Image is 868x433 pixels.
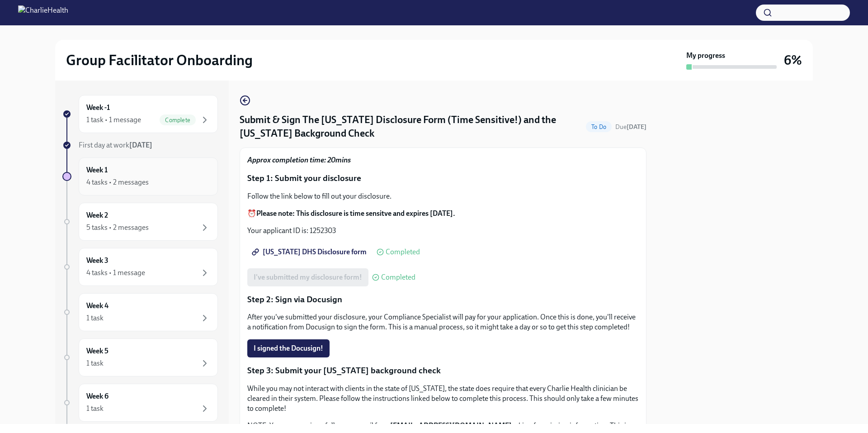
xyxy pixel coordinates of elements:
[79,141,152,149] span: First day at work
[160,117,196,124] span: Complete
[247,156,351,164] strong: Approx completion time: 20mins
[386,248,420,256] span: Completed
[240,113,582,140] h4: Submit & Sign The [US_STATE] Disclosure Form (Time Sensitive!) and the [US_STATE] Background Check
[247,312,639,332] p: After you've submitted your disclosure, your Compliance Specialist will pay for your application....
[586,124,612,130] span: To Do
[62,95,218,133] a: Week -11 task • 1 messageComplete
[86,177,149,187] div: 4 tasks • 2 messages
[62,140,218,150] a: First day at work[DATE]
[86,313,104,323] div: 1 task
[62,248,218,286] a: Week 34 tasks • 1 message
[615,123,646,131] span: October 1st, 2025 10:00
[62,338,218,376] a: Week 51 task
[86,103,110,113] h6: Week -1
[86,210,108,220] h6: Week 2
[86,165,108,175] h6: Week 1
[247,191,639,201] p: Follow the link below to fill out your disclosure.
[247,384,639,414] p: While you may not interact with clients in the state of [US_STATE], the state does require that e...
[247,209,639,219] p: ⏰
[86,404,104,414] div: 1 task
[129,141,152,149] strong: [DATE]
[86,268,145,278] div: 4 tasks • 1 message
[62,384,218,422] a: Week 61 task
[62,203,218,241] a: Week 25 tasks • 2 messages
[62,157,218,195] a: Week 14 tasks • 2 messages
[686,51,725,61] strong: My progress
[627,123,646,131] strong: [DATE]
[86,346,108,356] h6: Week 5
[86,256,108,266] h6: Week 3
[784,52,802,68] h3: 6%
[247,294,639,305] p: Step 2: Sign via Docusign
[86,115,141,125] div: 1 task • 1 message
[615,123,646,131] span: Due
[86,358,104,368] div: 1 task
[247,365,639,376] p: Step 3: Submit your [US_STATE] background check
[247,226,639,236] p: Your applicant ID is: 1252303
[390,421,512,430] strong: [EMAIL_ADDRESS][DOMAIN_NAME]
[254,247,367,257] span: [US_STATE] DHS Disclosure form
[18,5,68,20] img: CharlieHealth
[381,274,415,281] span: Completed
[66,51,253,69] h2: Group Facilitator Onboarding
[86,391,108,401] h6: Week 6
[62,293,218,331] a: Week 41 task
[247,243,373,261] a: [US_STATE] DHS Disclosure form
[247,172,639,184] p: Step 1: Submit your disclosure
[254,344,323,353] span: I signed the Docusign!
[256,209,455,218] strong: Please note: This disclosure is time sensitve and expires [DATE].
[247,339,330,357] button: I signed the Docusign!
[86,223,149,233] div: 5 tasks • 2 messages
[86,301,108,311] h6: Week 4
